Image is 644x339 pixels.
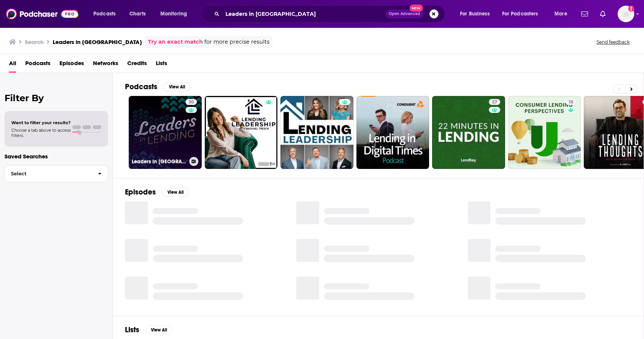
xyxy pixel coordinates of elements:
span: Podcasts [93,9,116,19]
div: Search podcasts, credits, & more... [209,5,452,23]
button: open menu [497,8,549,20]
img: User Profile [618,6,634,22]
span: For Podcasters [502,9,538,19]
button: View All [162,188,189,197]
a: Show notifications dropdown [578,8,591,20]
a: 27 [432,96,505,169]
h2: Filter By [5,93,108,103]
span: Logged in as sbisang [618,6,634,22]
span: Want to filter your results? [11,120,71,125]
a: 18 [508,96,581,169]
span: 30 [189,99,194,106]
span: 18 [568,99,573,106]
button: open menu [549,8,577,20]
span: Charts [129,9,146,19]
a: Show notifications dropdown [597,8,609,20]
a: EpisodesView All [125,187,189,197]
button: open menu [455,8,499,20]
img: Podchaser - Follow, Share and Rate Podcasts [6,7,78,21]
button: Select [5,165,108,182]
span: for more precise results [204,38,269,46]
h3: Search [25,38,44,46]
a: Episodes [59,57,84,73]
button: View All [145,325,172,334]
a: Networks [93,57,118,73]
a: Try an exact match [148,38,203,46]
a: Charts [125,8,150,20]
h2: Podcasts [125,82,157,91]
span: New [410,5,423,12]
button: Open AdvancedNew [385,9,423,18]
a: ListsView All [125,325,172,334]
a: Credits [127,57,147,73]
button: Show profile menu [618,6,634,22]
span: Open Advanced [389,12,420,16]
span: For Business [460,9,490,19]
a: PodcastsView All [125,82,190,91]
a: 18 [565,99,576,105]
h2: Lists [125,325,139,334]
svg: Add a profile image [628,6,634,12]
p: Saved Searches [5,153,108,160]
input: Search podcasts, credits, & more... [222,8,385,20]
button: View All [163,82,190,91]
button: open menu [155,8,197,20]
h3: Leaders in [GEOGRAPHIC_DATA] [132,158,186,165]
button: open menu [88,8,125,20]
span: Monitoring [160,9,187,19]
a: All [9,57,16,73]
span: 27 [492,99,497,106]
a: 30Leaders in [GEOGRAPHIC_DATA] [129,96,202,169]
span: More [554,9,567,19]
a: 30 [186,99,197,105]
span: Choose a tab above to access filters. [11,128,71,138]
h3: Leaders in [GEOGRAPHIC_DATA] [53,38,142,46]
h2: Episodes [125,187,156,197]
button: Send feedback [594,39,632,45]
a: Podcasts [25,57,50,73]
span: Select [5,171,92,176]
a: Lists [156,57,167,73]
a: 27 [489,99,500,105]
